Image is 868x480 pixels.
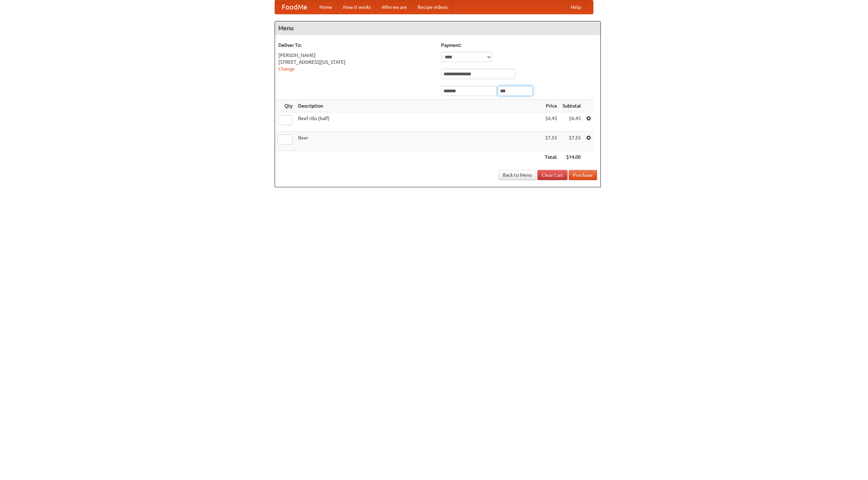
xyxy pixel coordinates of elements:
[295,112,542,132] td: Beef ribs (half)
[412,0,453,14] a: Recipe videos
[560,112,584,132] td: $6.45
[542,132,560,151] td: $7.55
[278,52,434,59] div: [PERSON_NAME]
[542,151,560,164] th: Total:
[542,100,560,112] th: Price
[278,59,434,65] div: [STREET_ADDRESS][US_STATE]
[537,170,568,180] a: Clear Cart
[376,0,412,14] a: Who we are
[338,0,376,14] a: How it works
[314,0,338,14] a: Home
[295,100,542,112] th: Description
[560,132,584,151] td: $7.55
[275,100,295,112] th: Qty
[275,21,600,35] h4: Menu
[560,100,584,112] th: Subtotal
[565,0,586,14] a: Help
[542,112,560,132] td: $6.45
[278,42,434,49] h5: Deliver To:
[498,170,536,180] a: Back to Menu
[278,66,295,72] a: Change
[441,42,597,49] h5: Payment:
[560,151,584,164] th: $14.00
[569,170,597,180] button: Purchase
[295,132,542,151] td: Beer
[275,0,314,14] a: FoodMe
